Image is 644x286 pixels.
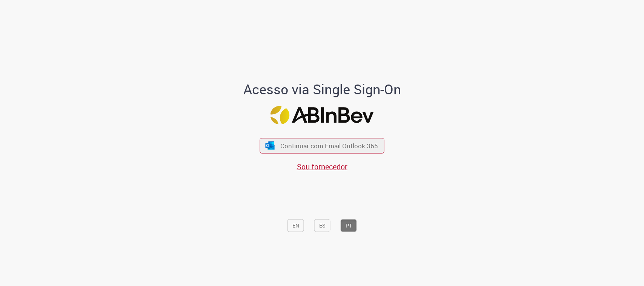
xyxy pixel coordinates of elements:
button: ícone Azure/Microsoft 360 Continuar com Email Outlook 365 [260,138,384,154]
span: Continuar com Email Outlook 365 [280,141,378,150]
button: ES [314,219,330,232]
h1: Acesso via Single Sign-On [217,82,427,97]
a: Sou fornecedor [297,161,347,172]
img: ícone Azure/Microsoft 360 [264,141,275,149]
button: EN [287,219,304,232]
img: Logo ABInBev [271,106,374,124]
button: PT [341,219,357,232]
